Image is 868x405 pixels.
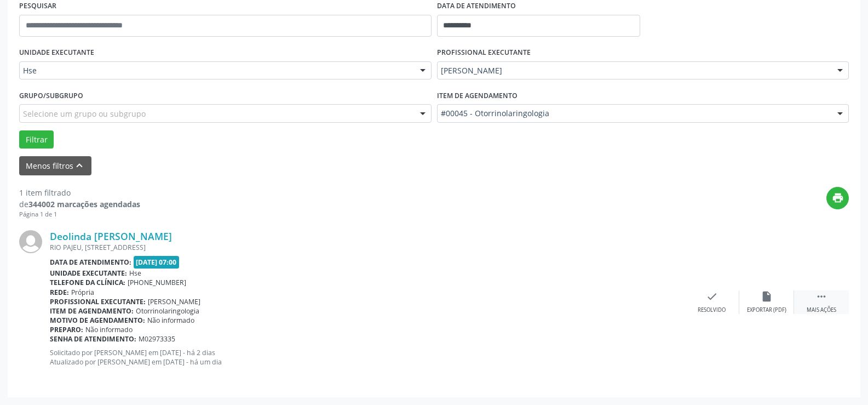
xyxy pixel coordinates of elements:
[19,230,42,253] img: img
[50,325,83,334] b: Preparo:
[441,65,827,76] span: [PERSON_NAME]
[441,108,827,119] span: #00045 - Otorrinolaringologia
[50,306,134,316] b: Item de agendamento:
[23,65,409,76] span: Hse
[23,108,146,119] span: Selecione um grupo ou subgrupo
[50,278,125,287] b: Telefone da clínica:
[128,278,186,287] span: [PHONE_NUMBER]
[129,269,141,278] span: Hse
[28,199,140,209] strong: 344002 marcações agendadas
[706,290,718,303] i: check
[50,334,136,344] b: Senha de atendimento:
[50,269,127,278] b: Unidade executante:
[50,243,685,252] div: RIO PAJEU, [STREET_ADDRESS]
[826,187,849,209] button: print
[19,198,140,210] div: de
[73,159,85,172] i: keyboard_arrow_up
[148,297,200,306] span: [PERSON_NAME]
[761,290,773,303] i: insert_drive_file
[437,87,518,104] label: Item de agendamento
[147,316,194,325] span: Não informado
[19,210,140,219] div: Página 1 de 1
[71,288,94,297] span: Própria
[19,87,83,104] label: Grupo/Subgrupo
[19,187,140,198] div: 1 item filtrado
[437,44,531,61] label: PROFISSIONAL EXECUTANTE
[50,316,145,325] b: Motivo de agendamento:
[50,258,131,267] b: Data de atendimento:
[85,325,133,334] span: Não informado
[815,290,827,303] i: 
[139,334,175,344] span: M02973335
[832,192,844,204] i: print
[19,130,54,149] button: Filtrar
[50,348,685,367] p: Solicitado por [PERSON_NAME] em [DATE] - há 2 dias Atualizado por [PERSON_NAME] em [DATE] - há um...
[50,288,69,297] b: Rede:
[807,306,836,314] div: Mais ações
[19,44,94,61] label: UNIDADE EXECUTANTE
[19,156,91,175] button: Menos filtroskeyboard_arrow_up
[134,256,180,269] span: [DATE] 07:00
[50,297,146,306] b: Profissional executante:
[747,306,786,314] div: Exportar (PDF)
[698,306,726,314] div: Resolvido
[50,230,172,242] a: Deolinda [PERSON_NAME]
[136,306,199,316] span: Otorrinolaringologia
